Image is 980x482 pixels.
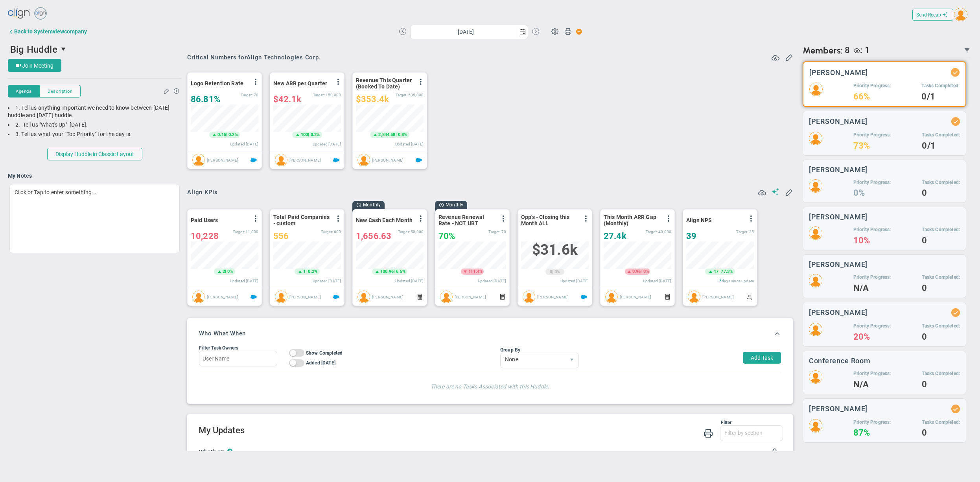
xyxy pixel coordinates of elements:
span: Filter Updated Members [964,48,970,54]
span: Send Recap [916,12,941,18]
span: 27,390.34 [604,231,626,241]
span: | [641,269,642,274]
h3: Conference Room [809,357,871,364]
img: 48978.Person.photo [809,83,823,96]
h5: Priority Progress: [853,179,891,186]
span: select [565,353,578,368]
div: Filter [199,420,731,425]
h5: Tasks Completed: [921,83,960,89]
span: 0.2% [229,132,238,137]
h4: 0% [853,189,891,197]
h5: Priority Progress: [853,132,891,138]
span: 100.96 [380,269,394,275]
h3: [PERSON_NAME] [809,309,868,316]
h2: My Updates [199,425,783,437]
h5: Priority Progress: [853,323,891,329]
h5: Tasks Completed: [922,370,960,377]
h5: Tasks Completed: [922,226,960,233]
span: [PERSON_NAME] [372,295,403,299]
h4: 87% [853,429,891,436]
span: Updated [DATE] [230,279,258,283]
button: Back to Systemviewcompany [8,24,87,39]
span: [PERSON_NAME] [289,158,321,162]
span: | [225,269,226,274]
span: Manually Updated [746,294,752,300]
h3: Who What When [199,330,246,337]
span: [PERSON_NAME] [455,295,486,299]
img: 53178.Person.photo [809,132,822,145]
span: 0.15 [218,132,227,138]
h5: Priority Progress: [853,370,891,377]
span: | [226,132,227,137]
span: 8 [845,45,850,56]
span: 1 [303,269,306,275]
h5: Tasks Completed: [922,323,960,329]
h4: 66% [853,93,891,100]
span: Target: [313,93,325,97]
span: | [552,269,553,274]
span: 39 [686,231,696,241]
span: Salesforce Enabled<br ></span>Opportunities still to close this Month [581,294,587,300]
h4: What's Up [199,448,227,455]
span: Target: [241,93,253,97]
span: 3. Tell us what your "Top Priority" for the day is. [15,131,132,137]
span: 535,000 [408,93,424,97]
h4: N/A [853,285,891,292]
h4: There are no Tasks Associated with this Huddle. [207,381,773,390]
span: Edit or Add Critical Numbers [785,53,793,61]
span: 0% [227,269,233,274]
span: 150,000 [326,93,341,97]
img: align-logo.svg [8,6,31,22]
span: Updated [DATE] [395,279,424,283]
span: Target: [321,230,333,234]
span: [PERSON_NAME] [207,158,238,162]
span: Huddle Settings [547,24,562,39]
h3: [PERSON_NAME] [809,261,868,268]
h3: [PERSON_NAME] [809,213,868,221]
h5: Tasks Completed: [922,419,960,426]
span: 40,000 [658,230,671,234]
span: 77.3% [721,269,733,274]
div: Erik Frank is a Viewer. [850,45,870,56]
h5: Tasks Completed: [922,274,960,281]
button: Agenda [8,85,39,98]
span: | [394,269,395,274]
span: Print My Huddle Updates [704,428,713,438]
img: Doug Walner [275,291,287,303]
img: 193898.Person.photo [809,323,822,336]
span: 1 [865,45,870,55]
span: 0.96 [632,269,641,275]
h5: Tasks Completed: [922,179,960,186]
span: 25 [749,230,754,234]
span: Suggestions (AI Feature) [772,188,779,195]
span: $42,111.02 [273,94,301,104]
button: Join Meeting [8,59,61,72]
span: 0.2% [308,269,318,274]
h4: 0 [922,333,960,340]
h4: 0 [922,189,960,197]
img: 196338.Person.photo [809,419,822,432]
h5: Priority Progress: [853,419,891,426]
h5: Priority Progress: [853,226,891,233]
span: | [718,269,720,274]
span: 86.81% [191,94,220,104]
span: Revenue Renewal Rate - NOT UBT [438,214,496,226]
img: Eugene Terk [275,154,287,166]
span: Edit My KPIs [785,188,793,196]
span: Updated [DATE] [560,279,589,283]
span: Salesforce Enabled<br ></span>Paid Accounts Revised v3.00 [333,294,339,300]
img: Brook Davis [192,154,205,166]
h4: 0 [922,381,960,388]
button: Display Huddle in Classic Layout [47,148,142,160]
span: Description [48,88,72,95]
span: Align NPS [686,217,712,223]
span: Updated [DATE] [313,142,341,146]
span: 0.8% [398,132,407,137]
span: 70% [438,231,455,241]
span: Logo Retention Rate [191,80,243,86]
span: $353,375.49 [356,94,389,104]
span: Show Completed [306,350,343,356]
span: days since update [722,279,754,283]
img: Eugene Terk [357,291,370,303]
span: 100 [301,132,308,138]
